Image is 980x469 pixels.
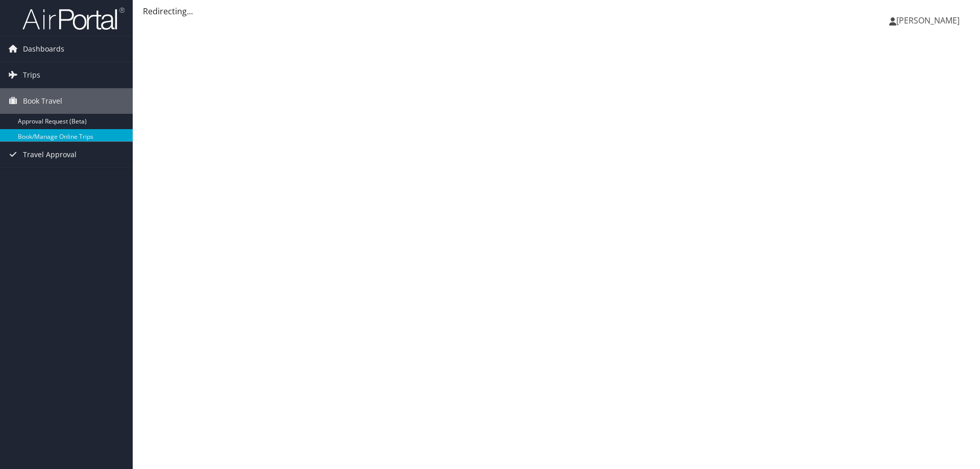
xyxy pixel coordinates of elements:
[23,36,64,62] span: Dashboards
[143,5,970,17] div: Redirecting...
[889,5,970,36] a: [PERSON_NAME]
[23,62,40,88] span: Trips
[896,15,960,26] span: [PERSON_NAME]
[23,88,62,114] span: Book Travel
[22,7,125,31] img: airportal-logo.png
[23,142,77,167] span: Travel Approval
